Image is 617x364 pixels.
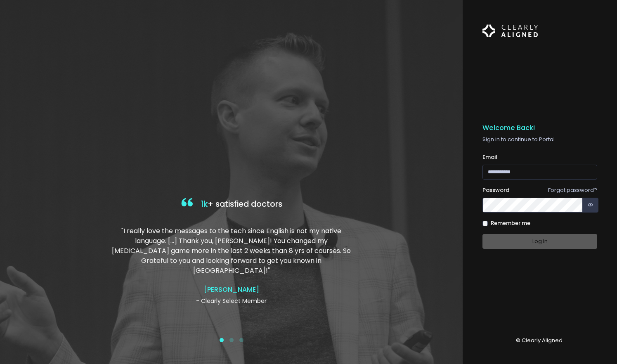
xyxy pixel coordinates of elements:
p: - Clearly Select Member [110,297,353,305]
a: Forgot password? [548,186,597,194]
h4: [PERSON_NAME] [110,286,353,293]
span: 1k [201,199,208,210]
img: Logo Horizontal [482,20,538,42]
p: Sign in to continue to Portal. [482,135,597,144]
p: © Clearly Aligned. [482,336,597,345]
label: Password [482,186,509,194]
h4: + satisfied doctors [110,196,353,213]
p: "I really love the messages to the tech since English is not my native language. […] Thank you, [... [110,226,353,276]
label: Email [482,153,497,161]
h5: Welcome Back! [482,124,597,132]
label: Remember me [491,219,530,227]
